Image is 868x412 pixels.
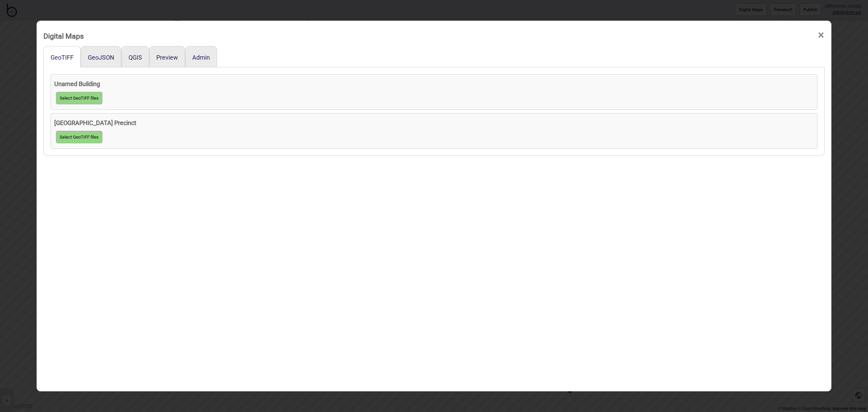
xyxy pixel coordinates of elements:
[129,54,142,61] button: QGIS
[156,54,178,61] button: Preview
[56,131,102,143] button: Select GeoTIFF files
[43,29,84,43] div: Digital Maps
[817,24,825,46] span: ×
[54,117,814,129] h4: [GEOGRAPHIC_DATA] Precinct
[56,92,102,104] button: Select GeoTIFF files
[88,54,114,61] button: GeoJSON
[54,78,814,90] h4: Unamed Building
[192,54,210,61] button: Admin
[51,54,74,61] button: GeoTIFF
